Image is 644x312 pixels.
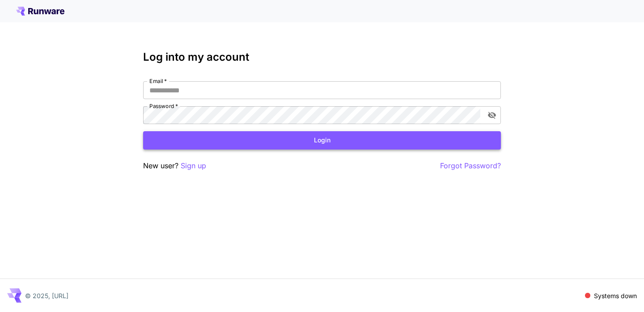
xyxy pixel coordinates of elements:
[484,107,500,123] button: toggle password visibility
[149,102,178,110] label: Password
[143,160,206,171] p: New user?
[594,291,637,300] p: Systems down
[440,160,501,171] button: Forgot Password?
[181,160,206,171] button: Sign up
[25,291,68,300] p: © 2025, [URL]
[149,77,167,85] label: Email
[143,51,501,63] h3: Log into my account
[143,131,501,150] button: Login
